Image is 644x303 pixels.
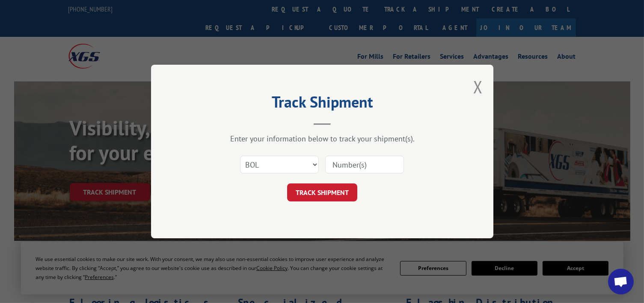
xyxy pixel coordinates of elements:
[473,75,483,98] button: Close modal
[194,96,451,112] h2: Track Shipment
[194,134,451,144] div: Enter your information below to track your shipment(s).
[608,269,634,294] div: Open chat
[287,183,357,201] button: TRACK SHIPMENT
[325,156,404,174] input: Number(s)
